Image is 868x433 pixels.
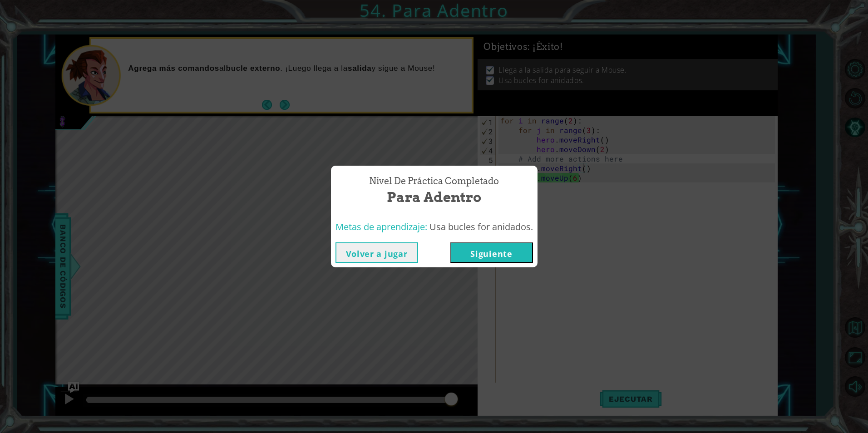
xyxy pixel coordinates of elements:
span: Para Adentro [387,187,481,207]
span: Usa bucles for anidados. [429,221,533,233]
button: Siguiente [450,242,533,263]
button: Volver a jugar [335,242,418,263]
span: Nivel de práctica Completado [369,175,499,188]
span: Metas de aprendizaje: [335,221,427,233]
